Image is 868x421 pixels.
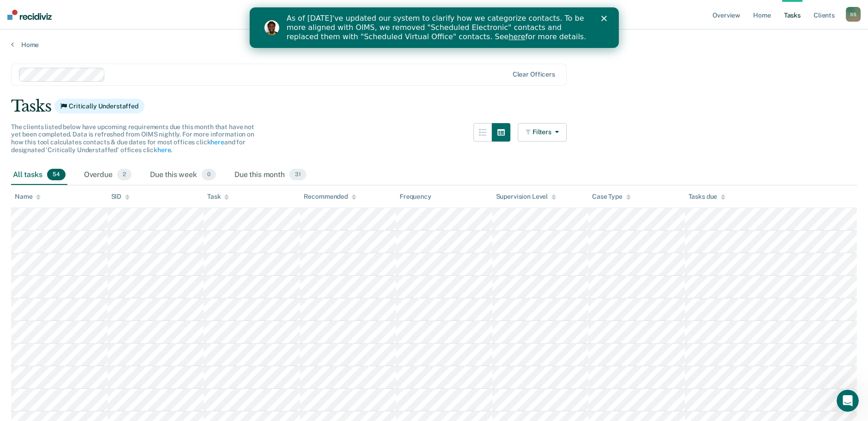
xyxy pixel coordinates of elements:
span: 0 [202,169,216,181]
div: Due this week0 [148,165,218,185]
button: Filters [518,123,567,142]
a: here [210,138,224,146]
div: All tasks54 [11,165,67,185]
div: Tasks due [688,193,726,201]
img: Recidiviz [7,10,52,20]
div: Task [207,193,229,201]
span: 2 [117,169,132,181]
iframe: Intercom live chat banner [250,7,619,48]
div: Close [352,8,361,14]
a: here [157,146,171,154]
div: Clear officers [513,71,555,78]
iframe: Intercom live chat [837,390,859,412]
a: here [259,25,275,34]
div: Frequency [400,193,431,201]
div: Name [15,193,41,201]
span: Critically Understaffed [54,99,144,113]
div: Case Type [592,193,631,201]
div: Recommended [304,193,356,201]
div: Supervision Level [496,193,557,201]
button: SS [846,7,861,22]
div: Due this month31 [233,165,308,185]
span: 54 [47,169,66,181]
div: S S [846,7,861,22]
a: Home [11,41,857,49]
div: Tasks [11,97,857,116]
span: The clients listed below have upcoming requirements due this month that have not yet been complet... [11,123,254,154]
div: SID [111,193,130,201]
div: Overdue2 [82,165,133,185]
span: 31 [289,169,306,181]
